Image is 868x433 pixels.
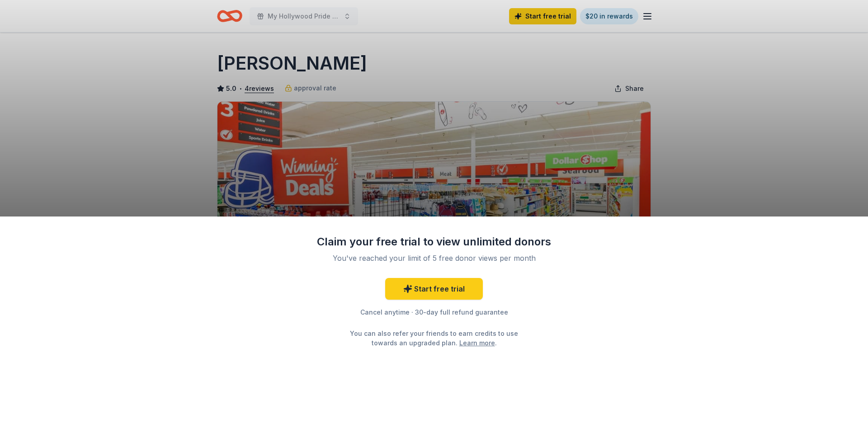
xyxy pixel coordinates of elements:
[342,329,526,348] div: You can also refer your friends to earn credits to use towards an upgraded plan. .
[459,338,495,348] a: Learn more
[327,253,541,264] div: You've reached your limit of 5 free donor views per month
[316,235,552,249] div: Claim your free trial to view unlimited donors
[385,278,483,300] a: Start free trial
[316,307,552,318] div: Cancel anytime · 30-day full refund guarantee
